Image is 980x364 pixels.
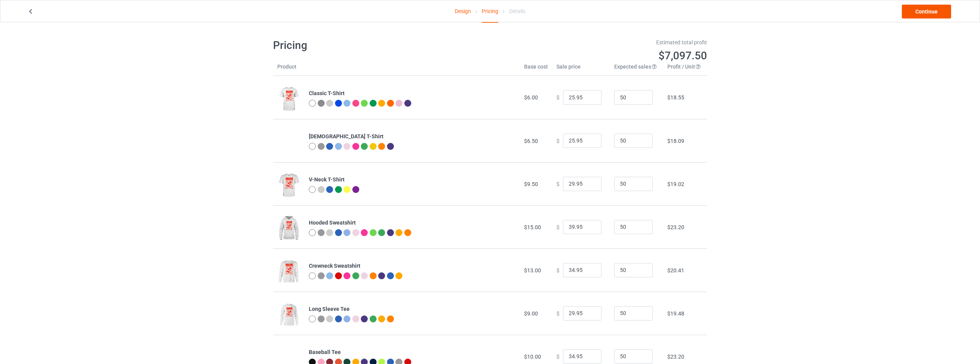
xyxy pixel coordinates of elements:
th: Base cost [520,63,552,76]
span: $15.00 [524,224,541,230]
b: Hooded Sweatshirt [309,220,356,226]
span: $ [556,138,560,144]
span: $20.41 [667,267,684,273]
span: $18.55 [667,94,684,101]
span: $6.50 [524,138,538,144]
a: Design [455,0,471,22]
span: $9.50 [524,181,538,187]
th: Expected sales [610,63,663,76]
span: $19.48 [667,310,684,317]
h1: Pricing [273,39,485,52]
span: $ [556,353,560,359]
span: $6.00 [524,94,538,101]
span: $ [556,94,560,101]
b: V-Neck T-Shirt [309,176,345,183]
a: Continue [902,5,951,18]
span: $23.20 [667,224,684,230]
span: $ [556,181,560,187]
div: Details [509,0,525,22]
th: Sale price [552,63,610,76]
span: $10.00 [524,354,541,360]
span: $23.20 [667,354,684,360]
div: Estimated total profit [496,39,707,46]
span: $13.00 [524,267,541,273]
span: $ [556,224,560,230]
img: heather_texture.png [318,100,325,107]
b: Classic T-Shirt [309,90,345,96]
span: $9.00 [524,310,538,317]
b: Baseball Tee [309,349,341,355]
b: Long Sleeve Tee [309,306,350,312]
span: $ [556,310,560,316]
b: [DEMOGRAPHIC_DATA] T-Shirt [309,133,384,139]
span: $7,097.50 [658,49,707,62]
span: $18.09 [667,138,684,144]
div: Pricing [482,0,498,23]
span: $19.02 [667,181,684,187]
b: Crewneck Sweatshirt [309,263,360,269]
th: Profit / Unit [663,63,707,76]
th: Product [273,63,305,76]
span: $ [556,267,560,273]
